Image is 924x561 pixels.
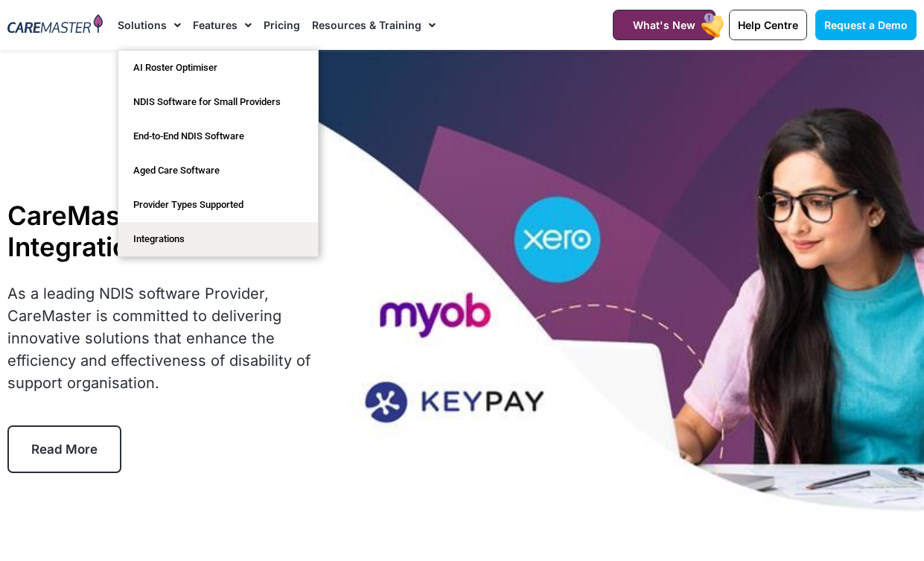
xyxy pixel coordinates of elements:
img: CareMaster Logo [7,14,103,35]
ul: Solutions [118,50,319,257]
h1: CareMaster's Software Integration [7,200,316,262]
span: Request a Demo [824,19,908,31]
span: Help Centre [738,19,798,31]
span: Read More [31,442,98,457]
a: Request a Demo [815,10,917,40]
a: End-to-End NDIS Software [118,119,318,153]
p: As a leading NDIS software Provider, CareMaster is committed to delivering innovative solutions t... [7,282,316,394]
a: NDIS Software for Small Providers [118,85,318,119]
a: Provider Types Supported [118,188,318,222]
a: Read More [7,425,121,473]
a: What's New [613,10,716,40]
a: Integrations [118,222,318,256]
span: What's New [633,19,695,31]
a: AI Roster Optimiser [118,51,318,85]
a: Aged Care Software [118,153,318,188]
a: Help Centre [729,10,807,40]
